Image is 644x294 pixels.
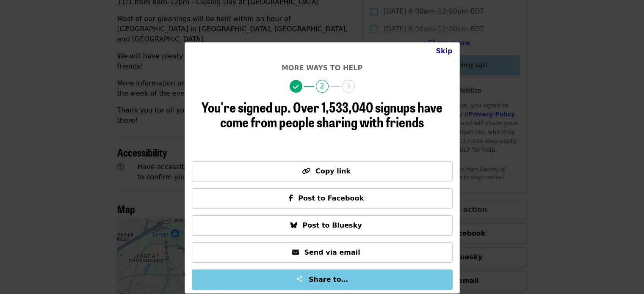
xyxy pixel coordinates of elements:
i: check icon [293,83,299,91]
span: You're signed up. [202,97,291,117]
button: Post to Bluesky [192,215,453,236]
button: Send via email [192,242,453,263]
i: bluesky icon [290,221,297,229]
button: Share to… [192,269,453,290]
i: facebook-f icon [289,194,293,202]
span: Send via email [304,248,360,256]
span: Share to… [309,275,348,283]
i: envelope icon [292,248,299,256]
span: 2 [316,80,329,93]
img: Share [296,275,303,282]
span: Post to Bluesky [302,221,362,229]
span: 3 [342,80,355,93]
i: link icon [302,167,310,175]
span: More ways to help [282,64,362,72]
span: Over 1,533,040 signups have come from people sharing with friends [220,97,442,132]
button: Post to Facebook [192,188,453,209]
button: Copy link [192,161,453,181]
span: Copy link [315,167,351,175]
button: Close [429,43,459,60]
span: Post to Facebook [298,194,364,202]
